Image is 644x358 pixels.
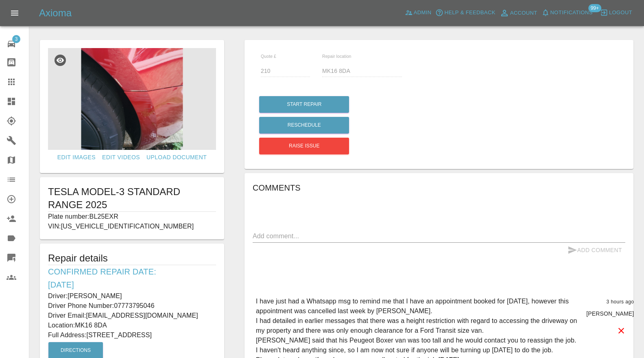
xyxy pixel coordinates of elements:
[586,310,634,318] p: [PERSON_NAME]
[48,301,216,311] p: Driver Phone Number: 07773795046
[39,7,72,20] h5: Axioma
[48,291,216,301] p: Driver: [PERSON_NAME]
[253,181,625,194] h6: Comments
[607,299,634,305] span: 3 hours ago
[48,185,216,211] h1: TESLA MODEL-3 STANDARD RANGE 2025
[261,54,276,59] span: Quote £
[48,222,216,231] p: VIN: [US_VEHICLE_IDENTIFICATION_NUMBER]
[403,7,434,19] a: Admin
[444,8,495,18] span: Help & Feedback
[550,8,593,18] span: Notifications
[588,4,601,12] span: 99+
[539,7,595,19] button: Notifications
[510,9,537,18] span: Account
[5,3,24,23] button: Open drawer
[48,311,216,321] p: Driver Email: [EMAIL_ADDRESS][DOMAIN_NAME]
[54,150,99,165] a: Edit Images
[48,252,216,265] h5: Repair details
[48,330,216,340] p: Full Address: [STREET_ADDRESS]
[433,7,497,19] button: Help & Feedback
[498,7,539,20] a: Account
[12,35,20,43] span: 3
[48,265,216,291] h6: Confirmed Repair Date: [DATE]
[598,7,634,19] button: Logout
[322,54,351,59] span: Repair location
[143,150,210,165] a: Upload Document
[259,96,349,113] button: Start Repair
[99,150,143,165] a: Edit Videos
[259,138,349,154] button: Raise issue
[48,321,216,330] p: Location: MK16 8DA
[414,8,432,18] span: Admin
[259,117,349,134] button: Reschedule
[48,212,216,222] p: Plate number: BL25EXR
[609,8,632,18] span: Logout
[48,48,216,150] img: 3bd79247-e227-40db-a404-7eb553643f97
